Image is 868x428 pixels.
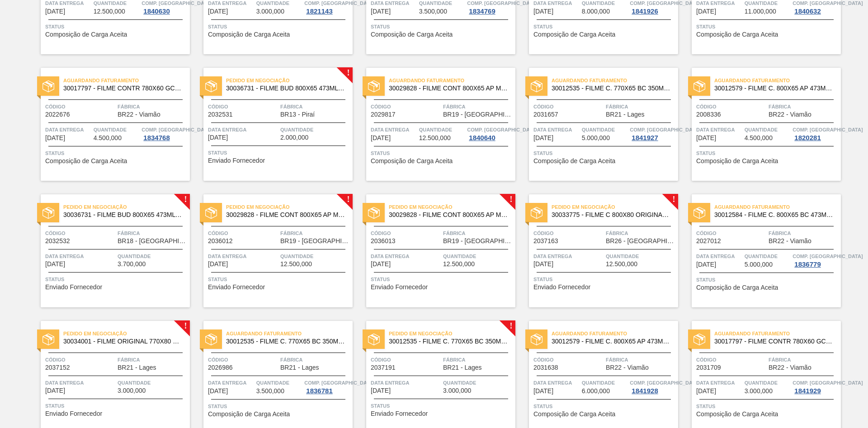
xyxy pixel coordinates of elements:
[118,111,160,118] span: BR22 - Viamão
[745,378,791,387] span: Quantidade
[696,355,766,364] span: Código
[714,76,841,85] span: Aguardando Faturamento
[443,102,513,111] span: Fábrica
[368,207,380,219] img: status
[205,334,217,345] img: status
[142,8,171,15] div: 1840630
[27,68,190,181] a: statusAguardando Faturamento30017797 - FILME CONTR 780X60 GCA ZERO 350ML NIV22Código2022676Fábric...
[208,364,233,371] span: 2026986
[371,378,441,387] span: Data entrega
[745,8,776,15] span: 11.000,000
[696,135,716,141] span: 22/10/2025
[606,261,637,268] span: 12.500,000
[208,148,350,157] span: Status
[443,387,471,394] span: 3.000,000
[696,378,742,387] span: Data entrega
[467,134,497,141] div: 1840640
[606,111,645,118] span: BR21 - Lages
[118,102,188,111] span: Fábrica
[371,125,417,134] span: Data entrega
[630,378,700,387] span: Comp. Carga
[745,252,791,261] span: Quantidade
[45,102,115,111] span: Código
[190,194,353,307] a: !statusPedido em Negociação30029828 - FILME CONT 800X65 AP MP 473 C12 429Código2036012FábricaBR19...
[42,207,54,219] img: status
[371,261,391,268] span: 24/10/2025
[280,229,350,238] span: Fábrica
[45,158,127,165] span: Composição de Carga Aceita
[280,238,350,245] span: BR19 - Nova Rio
[552,329,678,338] span: Aguardando Faturamento
[696,111,721,118] span: 2008336
[280,252,350,261] span: Quantidade
[118,387,146,394] span: 3.000,000
[533,411,615,418] span: Composição de Carga Aceita
[582,388,610,395] span: 6.000,000
[371,252,441,261] span: Data entrega
[515,68,678,181] a: statusAguardando Faturamento30012535 - FILME C. 770X65 BC 350ML C12 429Código2031657FábricaBR21 -...
[696,8,716,15] span: 17/10/2025
[45,261,65,268] span: 22/10/2025
[696,149,839,158] span: Status
[531,80,542,92] img: status
[582,8,610,15] span: 8.000,000
[582,125,628,134] span: Quantidade
[371,111,396,118] span: 2029817
[693,207,705,219] img: status
[793,134,822,141] div: 1820281
[552,202,678,212] span: Pedido em Negociação
[280,102,350,111] span: Fábrica
[693,334,705,345] img: status
[533,388,553,395] span: 15/11/2025
[226,338,345,345] span: 30012535 - FILME C. 770X65 BC 350ML C12 429
[793,378,839,395] a: Comp. [GEOGRAPHIC_DATA]1841929
[443,238,513,245] span: BR19 - Nova Rio
[371,149,513,158] span: Status
[443,355,513,364] span: Fábrica
[42,334,54,345] img: status
[467,125,513,141] a: Comp. [GEOGRAPHIC_DATA]1840640
[443,229,513,238] span: Fábrica
[256,378,302,387] span: Quantidade
[533,284,590,291] span: Enviado Fornecedor
[371,158,453,165] span: Composição de Carga Aceita
[467,125,537,134] span: Comp. Carga
[208,31,290,38] span: Composição de Carga Aceita
[190,68,353,181] a: !statusPedido em Negociação30036731 - FILME BUD 800X65 473ML MP C12Código2032531FábricaBR13 - Pir...
[208,411,290,418] span: Composição de Carga Aceita
[45,111,70,118] span: 2022676
[533,252,604,261] span: Data entrega
[208,355,278,364] span: Código
[582,135,610,141] span: 5.000,000
[582,378,628,387] span: Quantidade
[531,207,542,219] img: status
[142,134,171,141] div: 1834768
[769,229,839,238] span: Fábrica
[63,212,183,218] span: 30036731 - FILME BUD 800X65 473ML MP C12
[371,22,513,31] span: Status
[606,355,676,364] span: Fábrica
[63,85,183,92] span: 30017797 - FILME CONTR 780X60 GCA ZERO 350ML NIV22
[793,387,822,395] div: 1841929
[696,364,721,371] span: 2031709
[533,378,580,387] span: Data entrega
[552,85,671,92] span: 30012535 - FILME C. 770X65 BC 350ML C12 429
[606,364,649,371] span: BR22 - Viamão
[280,364,319,371] span: BR21 - Lages
[118,238,188,245] span: BR18 - Pernambuco
[208,102,278,111] span: Código
[371,410,428,417] span: Enviado Fornecedor
[389,76,515,85] span: Aguardando Faturamento
[45,252,115,261] span: Data entrega
[371,284,428,291] span: Enviado Fornecedor
[208,284,265,291] span: Enviado Fornecedor
[419,8,447,15] span: 3.500,000
[27,194,190,307] a: !statusPedido em Negociação30036731 - FILME BUD 800X65 473ML MP C12Código2032532FábricaBR18 - [GE...
[533,261,553,268] span: 29/10/2025
[696,284,778,291] span: Composição de Carga Aceita
[280,355,350,364] span: Fábrica
[142,125,212,134] span: Comp. Carga
[678,68,841,181] a: statusAguardando Faturamento30012579 - FILME C. 800X65 AP 473ML C12 429Código2008336FábricaBR22 -...
[696,261,716,268] span: 01/11/2025
[696,238,721,245] span: 2027012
